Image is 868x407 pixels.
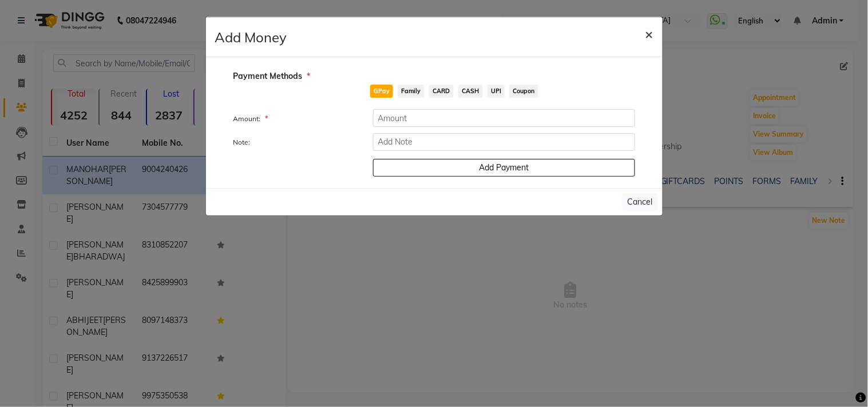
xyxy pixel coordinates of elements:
input: Amount [373,109,635,127]
span: × [645,25,653,42]
span: CASH [458,85,483,98]
button: Close [636,18,663,50]
span: Payment Methods [233,70,311,82]
label: Amount: [225,114,364,124]
span: CARD [429,85,454,98]
h4: Add Money [215,27,287,47]
span: Family [398,85,425,98]
button: Cancel [623,193,658,211]
span: Coupon [509,85,538,98]
span: UPI [487,85,505,98]
label: Note: [225,137,364,147]
input: Add Note [373,133,635,151]
span: GPay [370,85,394,98]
